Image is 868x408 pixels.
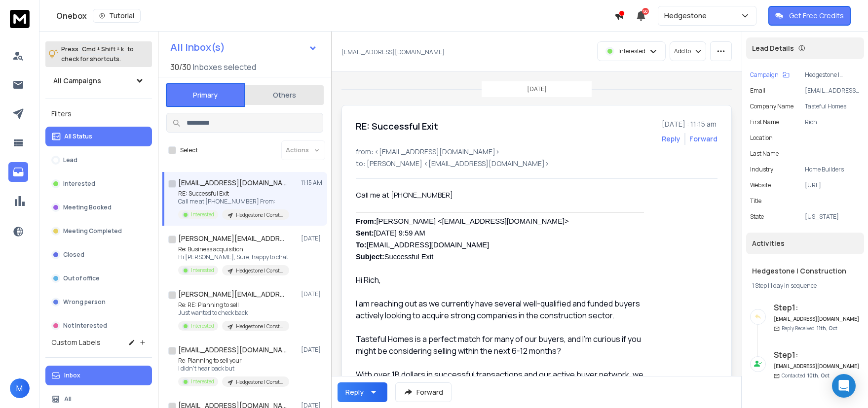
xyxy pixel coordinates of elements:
button: Forward [395,382,452,402]
p: [EMAIL_ADDRESS][DOMAIN_NAME] [341,48,445,56]
button: Out of office [45,269,152,288]
b: Sent: [356,229,374,237]
p: Campaign [750,71,779,79]
span: 11th, Oct [817,325,837,332]
p: Re: RE: Planning to sell [178,301,289,309]
p: Press to check for shortcuts. [61,44,134,64]
p: All Status [64,133,92,140]
button: Not Interested [45,316,152,336]
label: Select [180,146,198,154]
button: All Inbox(s) [162,37,325,57]
p: Interested [63,180,95,188]
button: Interested [45,174,152,194]
h3: Inboxes selected [193,61,256,73]
p: Wrong person [63,298,106,306]
button: M [10,378,30,398]
p: State [750,213,764,221]
div: Activities [746,233,864,254]
button: Campaign [750,71,790,79]
p: Interested [618,47,645,55]
span: 50 [642,8,649,15]
p: Lead Details [752,43,794,53]
span: 1 Step [752,281,767,290]
div: Onebox [56,9,614,23]
div: Open Intercom Messenger [832,374,856,398]
p: Hedgestone | Construction [236,378,283,386]
span: 10th, Oct [807,372,830,379]
p: Rich [805,118,860,126]
p: Interested [191,378,214,385]
p: [EMAIL_ADDRESS][DOMAIN_NAME] [805,87,860,95]
p: RE: Successful Exit [178,190,289,198]
button: Others [245,84,324,106]
p: Last Name [750,150,779,158]
p: location [750,134,773,142]
h6: Step 1 : [774,349,860,361]
p: Add to [674,47,691,55]
span: Call me at [PHONE_NUMBER] [356,190,453,200]
button: Primary [166,83,245,107]
p: Reply Received [782,325,837,332]
p: Home Builders [805,166,860,173]
h1: RE: Successful Exit [356,119,438,133]
p: Lead [63,156,77,164]
p: Interested [191,267,214,274]
h1: [PERSON_NAME][EMAIL_ADDRESS][DOMAIN_NAME] [178,289,287,299]
span: 30 / 30 [170,61,191,73]
h1: Hedgestone | Construction [752,266,858,276]
button: Reply [338,382,387,402]
button: Closed [45,245,152,265]
h3: Custom Labels [51,338,101,347]
span: From: [356,217,377,225]
p: Inbox [64,372,80,379]
p: Re: Business acquisition [178,245,289,253]
p: Hi [PERSON_NAME], Sure, happy to chat [178,253,289,261]
p: Email [750,87,765,95]
button: Lead [45,150,152,170]
p: Call me at [PHONE_NUMBER] From: [178,198,289,205]
p: [DATE] [527,85,547,93]
h1: All Campaigns [53,76,101,86]
p: I am reaching out as we currently have several well-qualified and funded buyers actively looking ... [356,298,644,321]
p: Company Name [750,102,793,110]
p: [URL][DOMAIN_NAME] [805,181,860,189]
button: All Status [45,127,152,146]
span: Cmd + Shift + k [80,43,125,55]
h1: [EMAIL_ADDRESS][DOMAIN_NAME] [178,345,287,355]
p: Closed [63,251,84,259]
span: 1 day in sequence [770,281,817,290]
p: 11:15 AM [301,179,323,187]
p: to: [PERSON_NAME] <[EMAIL_ADDRESS][DOMAIN_NAME]> [356,159,717,169]
p: Get Free Credits [789,11,844,21]
button: Reply [662,134,680,144]
p: All [64,395,72,403]
p: I didn't hear back but [178,365,289,373]
p: First Name [750,118,779,126]
h3: Filters [45,107,152,121]
p: Tasteful Homes [805,102,860,110]
div: Forward [689,134,717,144]
p: from: <[EMAIL_ADDRESS][DOMAIN_NAME]> [356,147,717,157]
button: Wrong person [45,292,152,312]
p: website [750,181,771,189]
p: Interested [191,322,214,330]
p: Just wanted to check back [178,309,289,317]
p: Hedgestone | Construction [236,323,283,330]
p: Hedgestone | Construction [236,211,283,219]
p: industry [750,166,773,173]
b: To: [356,241,367,249]
p: Hedgestone | Construction [236,267,283,274]
p: Not Interested [63,322,107,330]
span: [PERSON_NAME] <[EMAIL_ADDRESS][DOMAIN_NAME]> [DATE] 9:59 AM [EMAIL_ADDRESS][DOMAIN_NAME] Successf... [356,217,569,261]
p: [DATE] [301,290,323,298]
p: Meeting Booked [63,204,112,211]
h1: All Inbox(s) [170,42,225,52]
p: Interested [191,211,214,218]
button: All Campaigns [45,71,152,91]
p: With over 1B dollars in successful transactions and our active buyer network, we can help you max... [356,369,644,392]
p: Hedgestone [664,11,711,21]
p: Hedgestone | Construction [805,71,860,79]
div: Reply [345,387,364,397]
